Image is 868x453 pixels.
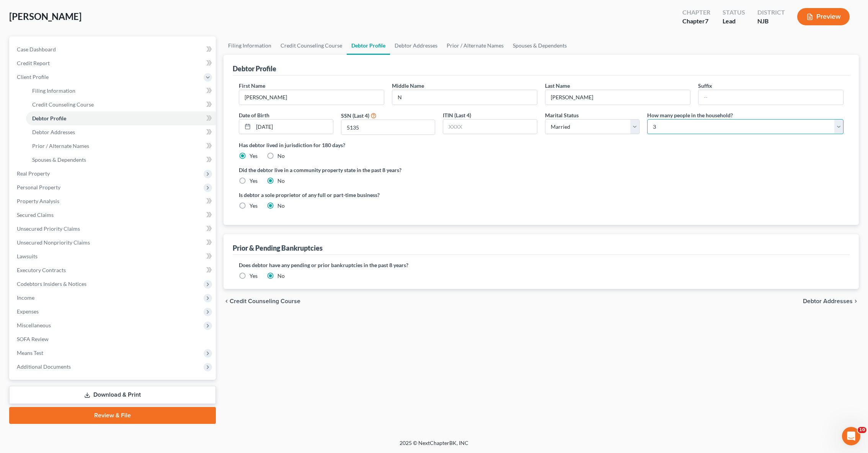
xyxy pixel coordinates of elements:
[392,82,424,90] label: Middle Name
[17,46,56,53] span: Case Dashboard
[250,177,258,185] label: Yes
[17,363,71,370] span: Additional Documents
[347,36,390,55] a: Debtor Profile
[32,101,94,108] span: Credit Counseling Course
[443,120,537,134] input: XXXX
[803,298,859,304] button: Debtor Addresses chevron_right
[26,84,216,98] a: Filing Information
[224,36,276,55] a: Filing Information
[239,261,844,269] label: Does debtor have any pending or prior bankruptcies in the past 8 years?
[17,322,51,328] span: Miscellaneous
[253,120,333,134] input: MM/DD/YYYY
[250,272,258,280] label: Yes
[757,8,785,17] div: District
[11,249,216,263] a: Lawsuits
[723,8,745,17] div: Status
[224,298,300,304] button: chevron_left Credit Counseling Course
[11,263,216,277] a: Executory Contracts
[17,212,54,218] span: Secured Claims
[32,143,89,149] span: Prior / Alternate Names
[26,112,216,125] a: Debtor Profile
[32,156,86,163] span: Spouses & Dependents
[17,281,86,287] span: Codebtors Insiders & Notices
[26,153,216,167] a: Spouses & Dependents
[698,90,843,105] input: --
[443,111,471,119] label: ITIN (Last 4)
[277,152,285,160] label: No
[277,177,285,185] label: No
[26,139,216,153] a: Prior / Alternate Names
[682,8,710,17] div: Chapter
[17,184,60,190] span: Personal Property
[32,87,75,94] span: Filing Information
[797,8,850,25] button: Preview
[11,194,216,208] a: Property Analysis
[9,386,216,404] a: Download & Print
[17,198,59,204] span: Property Analysis
[17,239,90,246] span: Unsecured Nonpriority Claims
[11,222,216,236] a: Unsecured Priority Claims
[17,294,34,301] span: Income
[26,125,216,139] a: Debtor Addresses
[545,111,579,119] label: Marital Status
[239,82,265,90] label: First Name
[250,152,258,160] label: Yes
[647,111,733,119] label: How many people in the household?
[277,272,285,280] label: No
[277,202,285,210] label: No
[723,17,745,26] div: Lead
[11,332,216,346] a: SOFA Review
[11,43,216,56] a: Case Dashboard
[11,208,216,222] a: Secured Claims
[17,60,50,66] span: Credit Report
[17,74,49,80] span: Client Profile
[230,298,300,304] span: Credit Counseling Course
[17,308,39,315] span: Expenses
[9,11,82,22] span: [PERSON_NAME]
[842,427,860,445] iframe: Intercom live chat
[757,17,785,26] div: NJB
[682,17,710,26] div: Chapter
[858,427,866,433] span: 10
[508,36,571,55] a: Spouses & Dependents
[11,56,216,70] a: Credit Report
[233,243,323,253] div: Prior & Pending Bankruptcies
[239,111,269,119] label: Date of Birth
[239,90,384,105] input: --
[803,298,853,304] span: Debtor Addresses
[17,225,80,232] span: Unsecured Priority Claims
[17,267,66,273] span: Executory Contracts
[26,98,216,112] a: Credit Counseling Course
[239,141,844,149] label: Has debtor lived in jurisdiction for 180 days?
[239,191,537,199] label: Is debtor a sole proprietor of any full or part-time business?
[442,36,508,55] a: Prior / Alternate Names
[17,336,49,342] span: SOFA Review
[233,64,276,73] div: Debtor Profile
[705,17,708,25] span: 7
[17,350,43,356] span: Means Test
[390,36,442,55] a: Debtor Addresses
[853,298,859,304] i: chevron_right
[32,129,75,135] span: Debtor Addresses
[224,298,230,304] i: chevron_left
[276,36,347,55] a: Credit Counseling Course
[32,115,66,121] span: Debtor Profile
[11,236,216,249] a: Unsecured Nonpriority Claims
[239,166,844,174] label: Did the debtor live in a community property state in the past 8 years?
[698,82,712,90] label: Suffix
[17,253,38,259] span: Lawsuits
[250,202,258,210] label: Yes
[341,120,435,135] input: XXXX
[392,90,537,105] input: M.I
[341,112,369,120] label: SSN (Last 4)
[17,170,50,177] span: Real Property
[545,90,690,105] input: --
[216,439,652,453] div: 2025 © NextChapterBK, INC
[545,82,570,90] label: Last Name
[9,407,216,424] a: Review & File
